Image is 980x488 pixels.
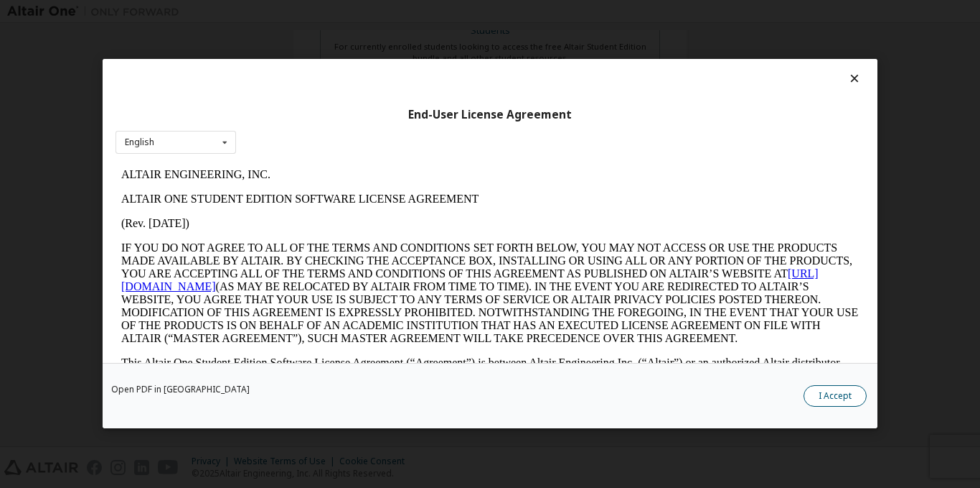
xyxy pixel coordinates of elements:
[6,194,743,246] p: This Altair One Student Edition Software License Agreement (“Agreement”) is between Altair Engine...
[6,79,743,183] p: IF YOU DO NOT AGREE TO ALL OF THE TERMS AND CONDITIONS SET FORTH BELOW, YOU MAY NOT ACCESS OR USE...
[111,386,250,395] a: Open PDF in [GEOGRAPHIC_DATA]
[116,108,864,122] div: End-User License Agreement
[6,30,743,43] p: ALTAIR ONE STUDENT EDITION SOFTWARE LICENSE AGREEMENT
[804,386,867,408] button: I Accept
[6,105,703,130] a: [URL][DOMAIN_NAME]
[125,138,154,147] div: English
[6,55,743,68] p: (Rev. [DATE])
[6,6,743,19] p: ALTAIR ENGINEERING, INC.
